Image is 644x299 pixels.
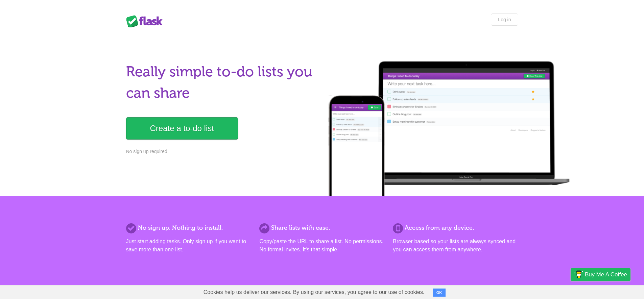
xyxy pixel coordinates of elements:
h2: Access from any device. [393,223,518,232]
p: Browser based so your lists are always synced and you can access them from anywhere. [393,238,518,254]
a: Log in [491,14,518,26]
span: Cookies help us deliver our services. By using our services, you agree to our use of cookies. [197,285,431,299]
p: Copy/paste the URL to share a list. No permissions. No formal invites. It's that simple. [259,238,384,254]
p: Just start adding tasks. Only sign up if you want to save more than one list. [126,238,251,254]
h1: Really simple to-do lists you can share [126,61,318,104]
button: OK [433,289,446,297]
h2: No sign up. Nothing to install. [126,223,251,232]
div: Flask Lists [126,15,167,27]
h2: Share lists with ease. [259,223,384,232]
a: Create a to-do list [126,117,238,140]
a: Buy me a coffee [571,268,630,281]
p: No sign up required [126,148,318,155]
img: Buy me a coffee [574,269,583,280]
span: Buy me a coffee [585,269,627,280]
